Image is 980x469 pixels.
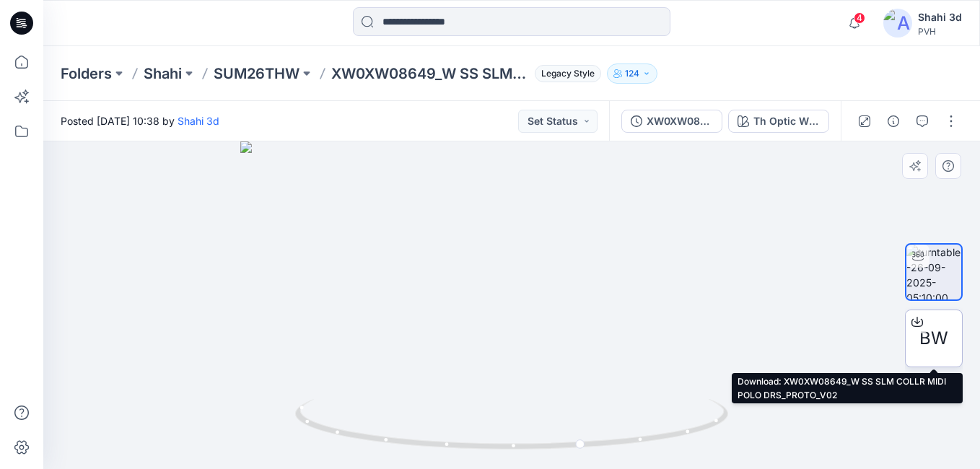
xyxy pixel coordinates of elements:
button: 124 [607,63,657,84]
a: SUM26THW [214,63,299,84]
img: avatar [883,9,912,38]
button: Details [882,110,905,133]
a: Folders [61,63,112,84]
div: XW0XW08649_W SS SLM COLLR MIDI POLO DRS_PROTO_V02 [647,113,713,129]
div: Th Optic White - YCF [753,113,820,129]
span: Posted [DATE] 10:38 by [61,113,219,128]
img: turntable-26-09-2025-05:10:00 [906,245,961,299]
a: Shahi 3d [178,115,219,127]
div: PVH [918,26,962,37]
span: 4 [854,12,865,24]
div: Shahi 3d [918,9,962,26]
button: Th Optic White - YCF [728,110,829,133]
a: Shahi [144,63,182,84]
img: eyJhbGciOiJIUzI1NiIsImtpZCI6IjAiLCJzbHQiOiJzZXMiLCJ0eXAiOiJKV1QifQ.eyJkYXRhIjp7InR5cGUiOiJzdG9yYW... [240,141,782,469]
button: Legacy Style [529,63,601,84]
span: Legacy Style [535,65,601,82]
p: XW0XW08649_W SS SLM COLLR MIDI POLO DRS [331,63,529,84]
button: XW0XW08649_W SS SLM COLLR MIDI POLO DRS_PROTO_V02 [621,110,722,133]
span: BW [919,325,948,351]
p: 124 [625,66,639,82]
